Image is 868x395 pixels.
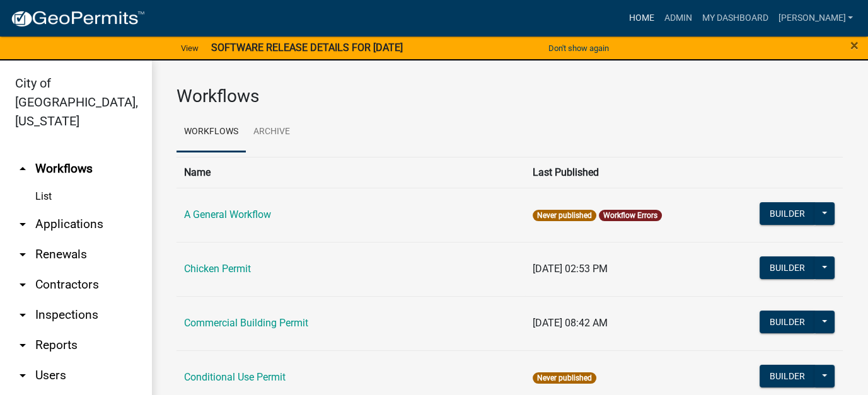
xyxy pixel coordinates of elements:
button: Don't show again [543,38,614,59]
span: [DATE] 08:42 AM [533,317,608,329]
a: Archive [246,112,298,152]
a: Chicken Permit [184,263,251,275]
a: Workflow Errors [603,211,657,220]
button: Builder [760,256,815,279]
a: My Dashboard [697,6,773,30]
a: Workflows [176,112,246,152]
i: arrow_drop_down [15,247,30,262]
a: Home [623,6,659,30]
i: arrow_drop_down [15,217,30,232]
button: Builder [760,365,815,387]
th: Name [176,157,525,188]
h3: Workflows [176,86,843,107]
a: [PERSON_NAME] [773,6,858,30]
th: Last Published [525,157,729,188]
strong: SOFTWARE RELEASE DETAILS FOR [DATE] [211,42,403,54]
i: arrow_drop_up [15,161,30,176]
button: Close [850,38,859,53]
a: View [176,38,204,59]
button: Builder [760,311,815,333]
i: arrow_drop_down [15,277,30,292]
a: Conditional Use Permit [184,371,286,383]
a: Admin [659,6,697,30]
span: Never published [533,372,596,384]
a: A General Workflow [184,209,271,220]
i: arrow_drop_down [15,338,30,353]
span: × [850,37,859,54]
a: Commercial Building Permit [184,317,308,329]
i: arrow_drop_down [15,307,30,323]
button: Builder [760,202,815,225]
i: arrow_drop_down [15,368,30,383]
span: Never published [533,210,596,221]
span: [DATE] 02:53 PM [533,263,608,275]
